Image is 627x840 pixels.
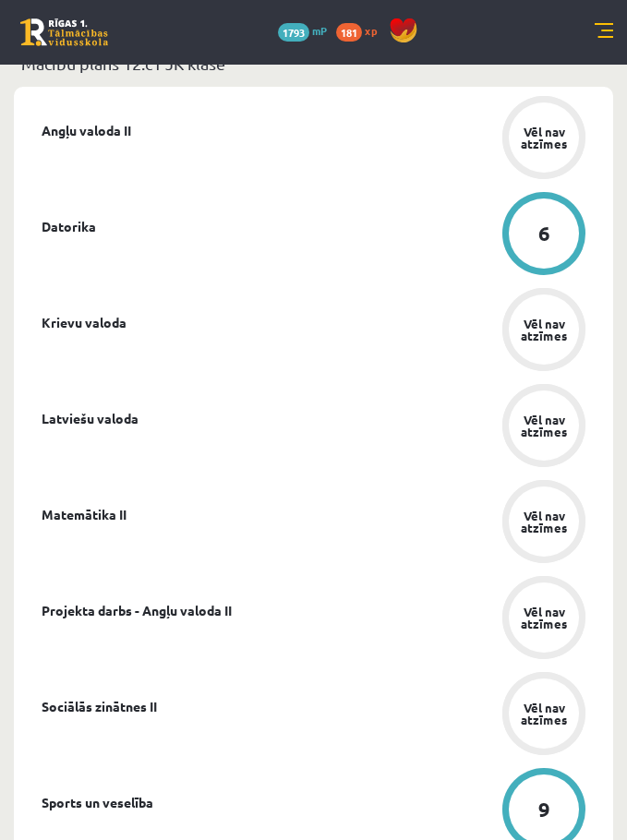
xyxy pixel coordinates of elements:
div: Vēl nav atzīmes [518,606,570,630]
div: 9 [538,799,550,820]
div: Vēl nav atzīmes [518,126,570,150]
span: 181 [336,23,362,42]
div: Vēl nav atzīmes [518,318,570,342]
a: Sports un veselība [42,793,153,812]
a: Vēl nav atzīmes [484,96,604,183]
div: Vēl nav atzīmes [518,414,570,438]
a: Vēl nav atzīmes [484,576,604,663]
span: 1793 [278,23,309,42]
span: xp [365,23,377,38]
a: Matemātika II [42,505,127,524]
a: 181 xp [336,23,386,38]
a: Vēl nav atzīmes [484,480,604,567]
a: Krievu valoda [42,313,127,332]
div: Vēl nav atzīmes [518,702,570,726]
a: Projekta darbs - Angļu valoda II [42,601,232,620]
div: 6 [538,223,550,244]
a: Vēl nav atzīmes [484,672,604,759]
a: Sociālās zinātnes II [42,697,157,716]
a: Vēl nav atzīmes [484,384,604,471]
a: Datorika [42,217,96,236]
span: mP [312,23,327,38]
a: Rīgas 1. Tālmācības vidusskola [20,18,108,46]
a: Angļu valoda II [42,121,131,140]
a: 6 [484,192,604,279]
a: Vēl nav atzīmes [484,288,604,375]
a: Latviešu valoda [42,409,139,428]
div: Vēl nav atzīmes [518,510,570,534]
